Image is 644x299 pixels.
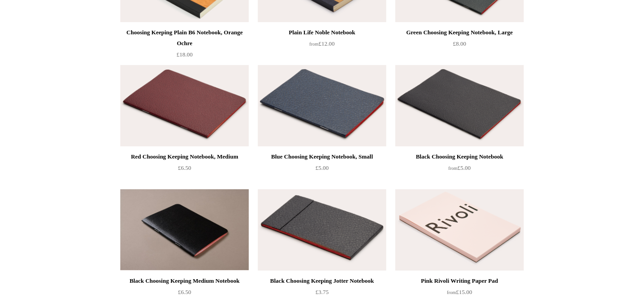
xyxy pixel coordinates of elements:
span: from [309,42,318,47]
a: Green Choosing Keeping Notebook, Large £8.00 [395,27,524,64]
img: Black Choosing Keeping Medium Notebook [120,189,249,271]
span: from [447,290,456,295]
a: Black Choosing Keeping Notebook from£5.00 [395,151,524,188]
span: £5.00 [448,164,470,171]
div: Red Choosing Keeping Notebook, Medium [123,151,246,162]
a: Black Choosing Keeping Jotter Notebook Black Choosing Keeping Jotter Notebook [258,189,386,271]
span: £18.00 [176,51,193,58]
img: Red Choosing Keeping Notebook, Medium [120,65,249,146]
a: Red Choosing Keeping Notebook, Medium Red Choosing Keeping Notebook, Medium [120,65,249,146]
div: Black Choosing Keeping Medium Notebook [123,276,246,286]
span: from [448,166,457,171]
span: £12.00 [309,40,335,47]
a: Blue Choosing Keeping Notebook, Small £5.00 [258,151,386,188]
div: Black Choosing Keeping Jotter Notebook [260,276,384,286]
span: £15.00 [447,289,472,295]
span: £6.50 [178,289,191,295]
span: £3.75 [315,289,328,295]
span: £6.50 [178,164,191,171]
img: Black Choosing Keeping Jotter Notebook [258,189,386,271]
span: £5.00 [315,164,328,171]
div: Choosing Keeping Plain B6 Notebook, Orange Ochre [123,27,246,49]
div: Green Choosing Keeping Notebook, Large [398,27,521,38]
a: Choosing Keeping Plain B6 Notebook, Orange Ochre £18.00 [120,27,249,64]
a: Pink Rivoli Writing Paper Pad Pink Rivoli Writing Paper Pad [395,189,524,271]
div: Pink Rivoli Writing Paper Pad [398,276,521,286]
a: Black Choosing Keeping Medium Notebook Black Choosing Keeping Medium Notebook [120,189,249,271]
img: Blue Choosing Keeping Notebook, Small [258,65,386,146]
a: Black Choosing Keeping Notebook Black Choosing Keeping Notebook [395,65,524,146]
span: £8.00 [453,40,466,47]
div: Blue Choosing Keeping Notebook, Small [260,151,384,162]
img: Black Choosing Keeping Notebook [395,65,524,146]
div: Black Choosing Keeping Notebook [398,151,521,162]
a: Red Choosing Keeping Notebook, Medium £6.50 [120,151,249,188]
div: Plain Life Noble Notebook [260,27,384,38]
a: Blue Choosing Keeping Notebook, Small Blue Choosing Keeping Notebook, Small [258,65,386,146]
img: Pink Rivoli Writing Paper Pad [395,189,524,271]
a: Plain Life Noble Notebook from£12.00 [258,27,386,64]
